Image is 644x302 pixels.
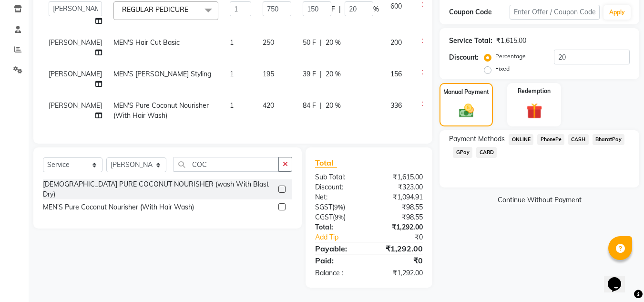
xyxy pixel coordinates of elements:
span: | [339,4,341,14]
div: Balance : [308,268,369,278]
span: 600 [390,2,402,10]
span: | [320,101,322,111]
span: F [331,4,335,14]
div: ₹0 [379,232,430,242]
span: 39 F [303,69,316,79]
div: Net: [308,192,369,202]
span: [PERSON_NAME] [49,38,102,47]
span: 336 [390,101,402,110]
span: 200 [390,38,402,47]
span: Total [315,158,337,168]
span: 1 [230,38,234,47]
div: ₹0 [369,255,430,266]
div: ₹323.00 [369,182,430,192]
a: Add Tip [308,232,379,242]
img: _cash.svg [454,102,479,119]
span: 250 [263,38,274,47]
span: BharatPay [593,134,625,145]
span: 1 [230,70,234,78]
div: ( ) [308,212,369,222]
div: Discount: [308,182,369,192]
div: ₹1,615.00 [496,36,526,46]
div: Discount: [449,52,479,62]
div: MEN'S Pure Coconut Nourisher (With Hair Wash) [43,202,194,212]
span: 9% [335,213,344,221]
div: ₹1,292.00 [369,268,430,278]
span: SGST [315,203,332,211]
div: Total: [308,222,369,232]
label: Percentage [495,52,526,61]
div: ₹1,094.91 [369,192,430,202]
div: ( ) [308,202,369,212]
span: 20 % [326,69,341,79]
span: 20 % [326,38,341,48]
div: [DEMOGRAPHIC_DATA] PURE COCONUT NOURISHER (wash With Blast Dry) [43,179,275,199]
span: 420 [263,101,274,110]
span: 156 [390,70,402,78]
div: Paid: [308,255,369,266]
span: 84 F [303,101,316,111]
span: MEN'S [PERSON_NAME] Styling [113,70,211,78]
span: ONLINE [509,134,533,145]
span: 1 [230,101,234,110]
div: Payable: [308,243,369,254]
span: 20 % [326,101,341,111]
input: Search or Scan [174,157,279,172]
span: | [320,38,322,48]
div: Service Total: [449,36,492,46]
span: MEN'S Hair Cut Basic [113,38,180,47]
label: Redemption [518,87,551,95]
div: ₹1,292.00 [369,243,430,254]
label: Manual Payment [443,88,489,96]
div: ₹1,292.00 [369,222,430,232]
span: 50 F [303,38,316,48]
span: Payment Methods [449,134,505,144]
span: GPay [453,147,472,158]
span: CARD [476,147,497,158]
span: % [373,4,379,14]
span: | [320,69,322,79]
span: CASH [568,134,589,145]
button: Apply [603,5,631,20]
input: Enter Offer / Coupon Code [510,5,600,20]
label: Fixed [495,64,510,73]
span: 9% [334,203,343,211]
iframe: chat widget [604,264,634,292]
span: [PERSON_NAME] [49,101,102,110]
a: x [188,5,193,14]
a: Continue Without Payment [441,195,637,205]
div: ₹1,615.00 [369,172,430,182]
div: Coupon Code [449,7,509,17]
span: REGULAR PEDICURE [122,5,188,14]
img: _gift.svg [521,101,547,121]
div: Sub Total: [308,172,369,182]
span: PhonePe [537,134,564,145]
span: CGST [315,213,333,221]
span: 195 [263,70,274,78]
div: ₹98.55 [369,212,430,222]
div: ₹98.55 [369,202,430,212]
span: MEN'S Pure Coconut Nourisher (With Hair Wash) [113,101,209,120]
span: [PERSON_NAME] [49,70,102,78]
